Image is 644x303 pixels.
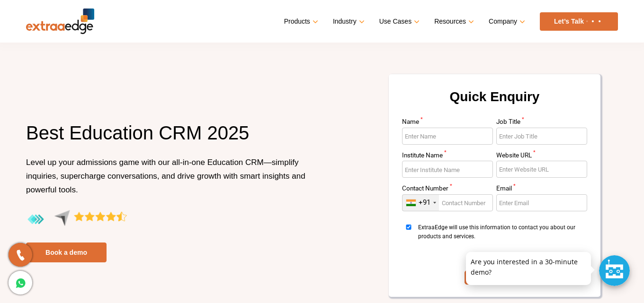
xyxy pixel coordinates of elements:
[26,242,107,262] a: Book a demo
[402,195,439,211] div: India (भारत): +91
[400,86,589,119] h2: Quick Enquiry
[379,15,418,28] a: Use Cases
[402,119,493,128] label: Name
[496,194,587,211] input: Enter Email
[496,119,587,128] label: Job Title
[402,225,415,230] input: ExtraaEdge will use this information to contact you about our products and services.
[402,152,493,161] label: Institute Name
[434,15,472,28] a: Resources
[489,15,523,28] a: Company
[333,15,363,28] a: Industry
[26,158,305,194] span: Level up your admissions game with our all-in-one Education CRM—simplify inquiries, supercharge c...
[496,161,587,178] input: Enter Website URL
[496,152,587,161] label: Website URL
[496,128,587,145] input: Enter Job Title
[284,15,316,28] a: Products
[26,121,315,156] h1: Best Education CRM 2025
[419,198,430,207] div: +91
[402,194,493,211] input: Enter Contact Number
[26,210,127,229] img: aggregate-rating-by-users
[418,223,584,259] span: ExtraaEdge will use this information to contact you about our products and services.
[496,185,587,194] label: Email
[402,185,493,194] label: Contact Number
[402,128,493,145] input: Enter Name
[402,161,493,178] input: Enter Institute Name
[540,12,618,31] a: Let’s Talk
[599,255,630,286] div: Chat
[465,270,528,285] button: SUBMIT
